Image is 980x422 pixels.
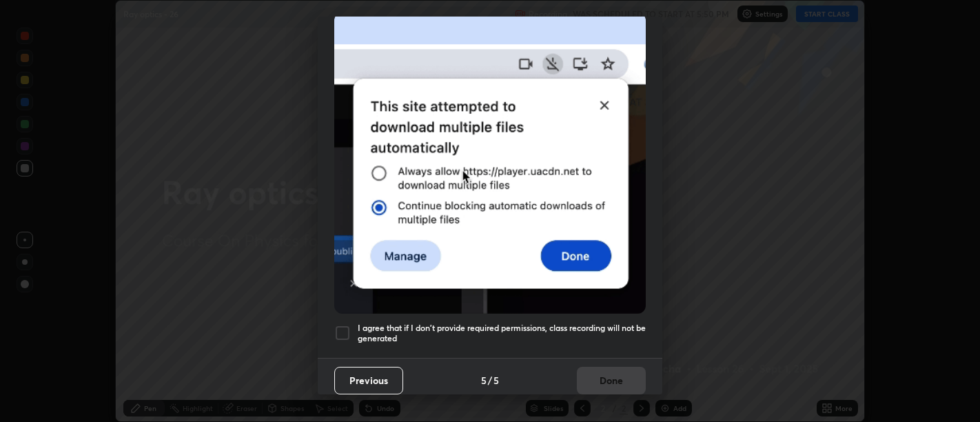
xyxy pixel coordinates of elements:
[334,12,646,314] img: downloads-permission-blocked.gif
[493,373,499,388] h4: 5
[488,373,492,388] h4: /
[481,373,487,388] h4: 5
[334,367,403,394] button: Previous
[358,323,646,344] h5: I agree that if I don't provide required permissions, class recording will not be generated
